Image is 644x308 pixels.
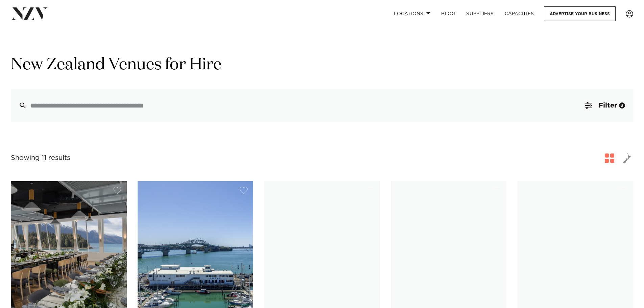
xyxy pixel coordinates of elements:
a: Advertise your business [544,6,616,21]
span: Filter [599,102,617,109]
div: Showing 11 results [11,153,70,163]
a: BLOG [436,6,461,21]
a: Capacities [499,6,540,21]
a: Locations [388,6,436,21]
a: SUPPLIERS [461,6,499,21]
button: Filter3 [577,89,633,122]
img: nzv-logo.png [11,7,48,20]
div: 3 [619,102,625,109]
h1: New Zealand Venues for Hire [11,54,633,76]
